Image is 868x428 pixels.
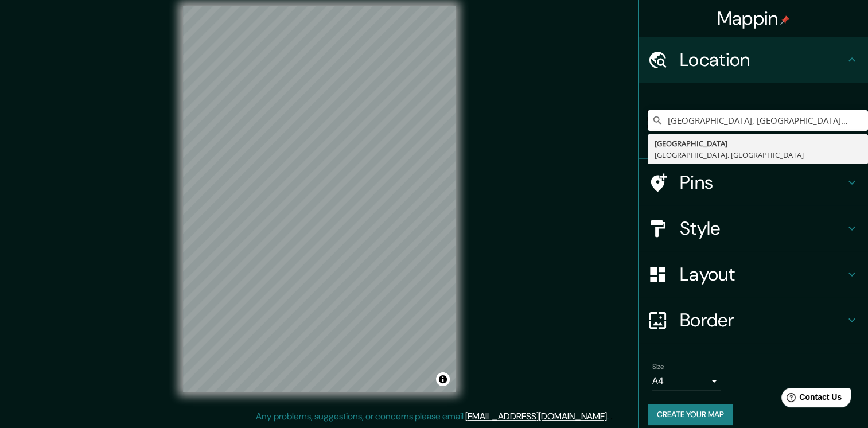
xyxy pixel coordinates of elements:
[680,48,845,71] h4: Location
[436,372,450,386] button: Toggle attribution
[717,7,790,30] h4: Mappin
[609,410,610,423] div: .
[648,110,868,131] input: Pick your city or area
[680,217,845,240] h4: Style
[183,6,456,392] canvas: Map
[639,297,868,343] div: Border
[780,15,789,25] img: pin-icon.png
[639,251,868,297] div: Layout
[652,372,721,390] div: A4
[655,149,861,161] div: [GEOGRAPHIC_DATA], [GEOGRAPHIC_DATA]
[639,159,868,205] div: Pins
[610,410,613,423] div: .
[465,410,607,422] a: [EMAIL_ADDRESS][DOMAIN_NAME]
[648,404,733,425] button: Create your map
[652,362,664,372] label: Size
[256,410,609,423] p: Any problems, suggestions, or concerns please email .
[766,383,855,415] iframe: Help widget launcher
[680,263,845,286] h4: Layout
[639,37,868,83] div: Location
[680,309,845,332] h4: Border
[680,171,845,194] h4: Pins
[639,205,868,251] div: Style
[655,138,861,149] div: [GEOGRAPHIC_DATA]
